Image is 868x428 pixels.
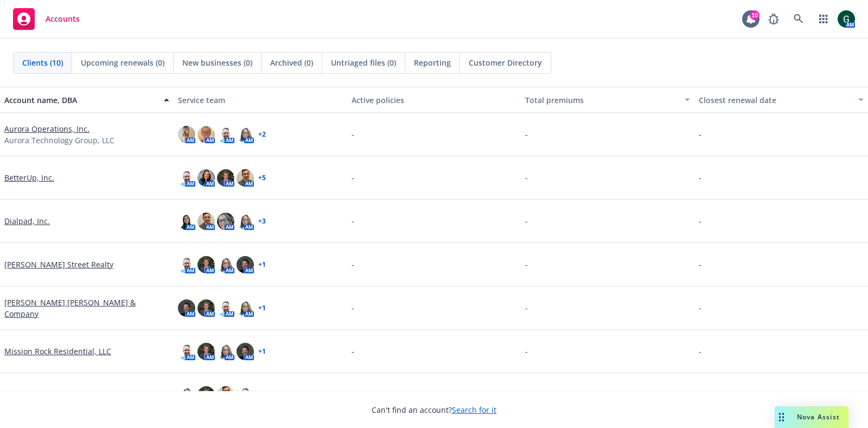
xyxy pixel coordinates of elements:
[763,8,784,30] a: Report a Bug
[525,129,528,140] span: -
[525,302,528,314] span: -
[699,346,701,357] span: -
[217,213,234,230] img: photo
[813,8,834,30] a: Switch app
[521,87,694,113] button: Total premiums
[469,57,542,68] span: Customer Directory
[525,259,528,270] span: -
[237,169,254,187] img: photo
[217,299,234,317] img: photo
[237,213,254,230] img: photo
[9,4,84,34] a: Accounts
[22,57,63,68] span: Clients (10)
[4,172,54,183] a: BetterUp, Inc.
[237,256,254,273] img: photo
[178,386,195,404] img: photo
[178,169,195,187] img: photo
[699,389,701,400] span: -
[352,172,354,183] span: -
[217,126,234,143] img: photo
[699,259,701,270] span: -
[699,172,701,183] span: -
[178,126,195,143] img: photo
[347,87,521,113] button: Active policies
[197,256,215,273] img: photo
[788,8,809,30] a: Search
[197,343,215,360] img: photo
[699,94,852,106] div: Closest renewal date
[81,57,164,68] span: Upcoming renewals (0)
[414,57,451,68] span: Reporting
[178,256,195,273] img: photo
[4,297,169,320] a: [PERSON_NAME] [PERSON_NAME] & Company
[699,129,701,140] span: -
[699,215,701,227] span: -
[174,87,347,113] button: Service team
[372,404,496,416] span: Can't find an account?
[178,343,195,360] img: photo
[352,129,354,140] span: -
[750,9,759,19] div: 10
[525,389,528,400] span: -
[197,213,215,230] img: photo
[258,261,266,268] a: + 1
[237,343,254,360] img: photo
[217,256,234,273] img: photo
[352,259,354,270] span: -
[775,406,848,428] button: Nova Assist
[525,215,528,227] span: -
[258,218,266,225] a: + 3
[775,406,788,428] div: Drag to move
[237,299,254,317] img: photo
[258,305,266,311] a: + 1
[178,213,195,230] img: photo
[352,94,516,106] div: Active policies
[4,123,90,135] a: Aurora Operations, Inc.
[258,175,266,181] a: + 5
[4,259,113,270] a: [PERSON_NAME] Street Realty
[237,126,254,143] img: photo
[258,131,266,138] a: + 2
[258,348,266,355] a: + 1
[270,57,313,68] span: Archived (0)
[4,346,111,357] a: Mission Rock Residential, LLC
[217,169,234,187] img: photo
[4,94,157,106] div: Account name, DBA
[331,57,396,68] span: Untriaged files (0)
[699,302,701,314] span: -
[525,94,678,106] div: Total premiums
[217,343,234,360] img: photo
[352,215,354,227] span: -
[838,10,855,28] img: photo
[4,215,50,227] a: Dialpad, Inc.
[4,389,59,400] a: Ncontracts LLC
[694,87,868,113] button: Closest renewal date
[178,94,343,106] div: Service team
[197,386,215,404] img: photo
[525,172,528,183] span: -
[352,346,354,357] span: -
[452,405,496,415] a: Search for it
[352,302,354,314] span: -
[525,346,528,357] span: -
[237,386,254,404] img: photo
[4,135,114,146] span: Aurora Technology Group, LLC
[217,386,234,404] img: photo
[182,57,252,68] span: New businesses (0)
[197,169,215,187] img: photo
[197,299,215,317] img: photo
[352,389,354,400] span: -
[797,412,840,421] span: Nova Assist
[178,299,195,317] img: photo
[197,126,215,143] img: photo
[46,15,80,23] span: Accounts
